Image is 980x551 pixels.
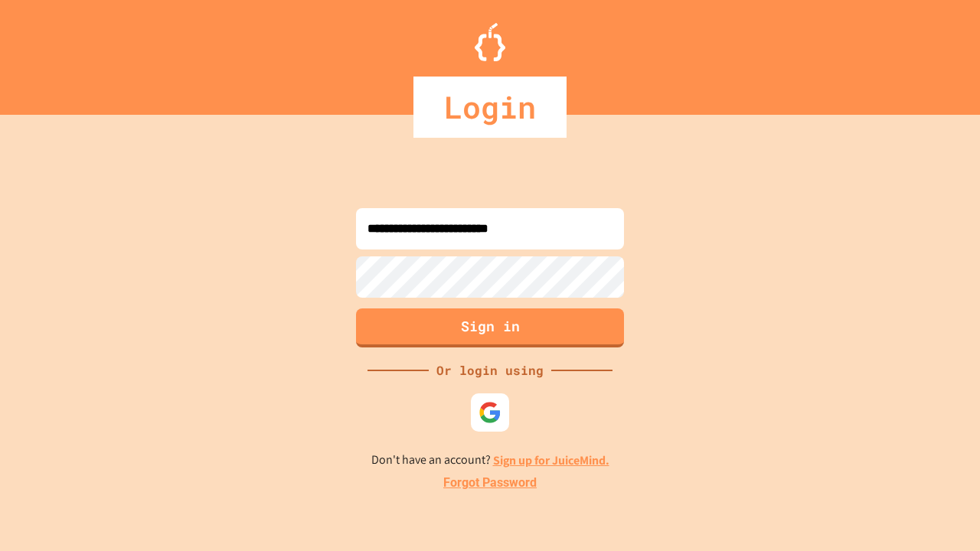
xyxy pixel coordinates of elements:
img: Logo.svg [475,23,505,61]
div: Or login using [429,361,551,380]
button: Sign in [356,308,624,347]
a: Sign up for JuiceMind. [493,452,609,468]
p: Don't have an account? [371,451,609,470]
img: google-icon.svg [479,401,501,424]
a: Forgot Password [443,474,537,492]
div: Login [413,77,567,138]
